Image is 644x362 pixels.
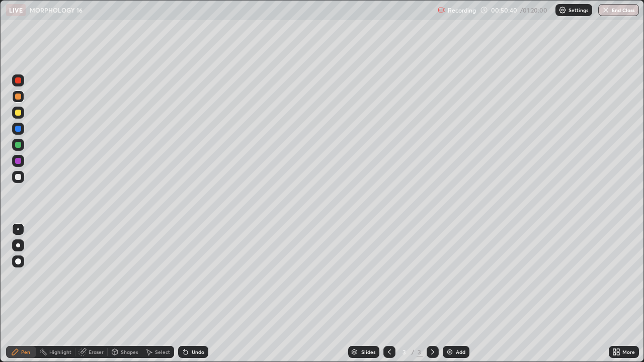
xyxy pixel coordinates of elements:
div: 3 [417,347,423,356]
div: Shapes [121,349,138,354]
img: end-class-cross [602,6,610,14]
img: recording.375f2c34.svg [438,6,446,14]
div: 3 [399,349,410,355]
button: End Class [598,4,639,16]
div: More [622,349,635,354]
img: add-slide-button [446,348,454,356]
p: Recording [448,7,476,14]
p: MORPHOLOGY 16 [30,6,83,14]
div: Undo [192,349,204,354]
div: Slides [361,349,375,354]
div: Highlight [49,349,71,354]
div: Eraser [89,349,104,354]
div: Select [155,349,170,354]
p: Settings [569,8,588,13]
div: / [412,349,415,355]
div: Add [456,349,465,354]
img: class-settings-icons [558,6,567,14]
div: Pen [21,349,30,354]
p: LIVE [9,6,23,14]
